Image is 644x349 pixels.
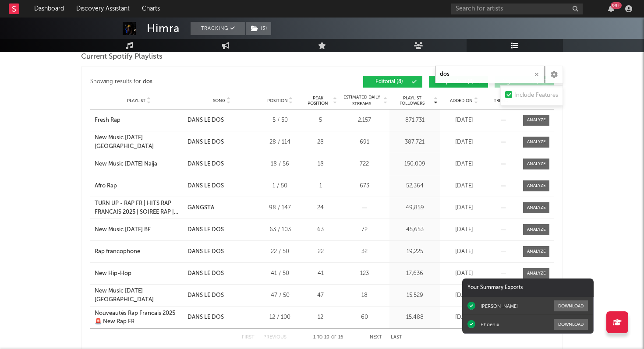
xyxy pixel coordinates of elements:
div: [DATE] [442,160,486,169]
div: New Music [DATE] [GEOGRAPHIC_DATA] [95,287,183,304]
div: 41 / 50 [260,269,300,278]
div: 28 [304,138,337,147]
div: [DATE] [442,313,486,322]
button: Last [391,335,402,340]
div: 15,488 [392,313,438,322]
input: Search Playlists/Charts [435,66,545,83]
div: [DATE] [442,247,486,256]
div: Afro Rap [95,182,117,190]
div: 52,364 [392,182,438,190]
input: Search for artists [451,4,583,14]
span: Peak Position [304,95,332,106]
div: 691 [341,138,387,147]
div: 387,721 [392,138,438,147]
div: Phoenix [481,321,499,328]
div: 1 [304,182,337,190]
div: DANS LE DOS [188,116,224,125]
div: New Hip-Hop [95,269,131,278]
button: 99+ [608,5,614,12]
a: Nouveautés Rap Francais 2025 🚨 New Rap FR [95,309,183,326]
div: Showing results for [90,76,322,88]
div: [DATE] [442,226,486,234]
div: 2,157 [341,116,387,125]
div: 22 [304,247,337,256]
div: Your Summary Exports [462,278,594,297]
a: New Hip-Hop [95,269,183,278]
div: 18 [304,160,337,169]
span: Trend [494,98,508,103]
button: Previous [263,335,287,340]
button: Tracking [191,22,245,35]
div: 15,529 [392,291,438,300]
div: 47 / 50 [260,291,300,300]
div: [DATE] [442,269,486,278]
div: 63 [304,226,337,234]
a: Fresh Rap [95,116,183,125]
span: Added On [450,98,473,103]
div: 32 [341,247,387,256]
div: Himra [147,22,180,35]
span: Playlist [127,98,145,103]
div: DANS LE DOS [188,226,224,234]
div: Include Features [514,90,558,101]
span: Song [213,98,226,103]
div: 98 / 147 [260,204,300,212]
div: 871,731 [392,116,438,125]
div: 28 / 114 [260,138,300,147]
span: ( 3 ) [245,22,272,35]
div: 41 [304,269,337,278]
div: DANS LE DOS [188,269,224,278]
div: [DATE] [442,116,486,125]
div: 722 [341,160,387,169]
div: 49,859 [392,204,438,212]
span: Position [267,98,288,103]
button: (3) [246,22,271,35]
div: [PERSON_NAME] [481,303,518,309]
a: TURN UP - RAP FR | HITS RAP FRANCAIS 2025 | SOIREE RAP | AMK, BOOBA, LA MANO 1.9 , TIAKOLA, SDM [95,199,183,216]
div: Rap francophone [95,247,140,256]
span: Current Spotify Playlists [81,52,163,62]
span: Estimated Daily Streams [341,94,382,107]
div: 72 [341,226,387,234]
div: Fresh Rap [95,116,120,125]
div: New Music [DATE] BE [95,226,151,234]
div: DANS LE DOS [188,182,224,190]
button: Download [554,300,588,311]
div: 12 [304,313,337,322]
div: 60 [341,313,387,322]
span: of [331,335,336,339]
a: New Music [DATE] Naija [95,160,183,169]
button: Download [554,319,588,330]
a: New Music [DATE] BE [95,226,183,234]
button: Editorial(8) [363,76,422,88]
span: Independent ( 8 ) [435,79,475,85]
span: Editorial ( 8 ) [369,79,409,85]
div: 1 10 16 [304,332,352,343]
div: DANS LE DOS [188,160,224,169]
div: DANS LE DOS [188,313,224,322]
div: GANGSTA [188,204,214,212]
div: dos [143,77,152,87]
div: 673 [341,182,387,190]
div: 63 / 103 [260,226,300,234]
div: 45,653 [392,226,438,234]
div: 17,636 [392,269,438,278]
div: 1 / 50 [260,182,300,190]
div: 18 [341,291,387,300]
div: DANS LE DOS [188,247,224,256]
div: [DATE] [442,291,486,300]
div: 22 / 50 [260,247,300,256]
button: First [242,335,255,340]
a: Afro Rap [95,182,183,190]
div: New Music [DATE] Naija [95,160,157,169]
div: [DATE] [442,204,486,212]
div: 12 / 100 [260,313,300,322]
div: [DATE] [442,182,486,190]
a: New Music [DATE] [GEOGRAPHIC_DATA] [95,134,183,151]
div: 150,009 [392,160,438,169]
div: DANS LE DOS [188,291,224,300]
div: 24 [304,204,337,212]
